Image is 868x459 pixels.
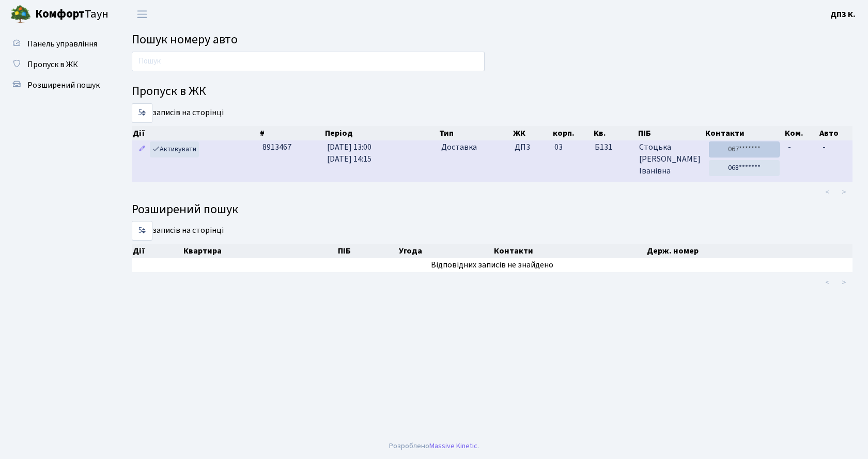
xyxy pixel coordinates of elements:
[132,103,224,123] label: записів на сторінці
[132,258,853,272] td: Відповідних записів не знайдено
[429,440,477,451] a: Massive Kinetic
[389,440,479,452] div: Розроблено .
[132,30,238,49] span: Пошук номеру авто
[132,103,152,123] select: записів на сторінці
[10,4,31,25] img: logo.png
[132,244,182,258] th: Дії
[788,141,791,153] span: -
[262,141,291,153] span: 8913467
[704,126,784,140] th: Контакти
[132,52,485,71] input: Пошук
[784,126,818,140] th: Ком.
[5,34,109,54] a: Панель управління
[830,8,856,21] a: ДП3 К.
[441,141,477,153] span: Доставка
[554,141,563,153] span: 03
[150,141,199,157] a: Активувати
[132,202,853,217] h4: Розширений пошук
[593,126,637,140] th: Кв.
[818,126,853,140] th: Авто
[27,38,97,50] span: Панель управління
[515,141,546,153] span: ДП3
[182,244,337,258] th: Квартира
[438,126,512,140] th: Тип
[830,9,856,20] b: ДП3 К.
[637,126,705,140] th: ПІБ
[27,80,100,91] span: Розширений пошук
[132,84,853,99] h4: Пропуск в ЖК
[324,126,439,140] th: Період
[512,126,552,140] th: ЖК
[132,126,259,140] th: Дії
[493,244,646,258] th: Контакти
[259,126,324,140] th: #
[27,59,78,70] span: Пропуск в ЖК
[595,141,631,153] span: Б131
[5,54,109,75] a: Пропуск в ЖК
[823,141,826,153] span: -
[337,244,397,258] th: ПІБ
[5,75,109,96] a: Розширений пошук
[639,141,701,177] span: Стоцька [PERSON_NAME] Іванівна
[398,244,493,258] th: Угода
[136,141,148,157] a: Редагувати
[552,126,592,140] th: корп.
[132,221,224,241] label: записів на сторінці
[646,244,853,258] th: Держ. номер
[327,141,371,165] span: [DATE] 13:00 [DATE] 14:15
[35,6,85,22] b: Комфорт
[35,6,109,23] span: Таун
[129,6,155,23] button: Переключити навігацію
[132,221,152,241] select: записів на сторінці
